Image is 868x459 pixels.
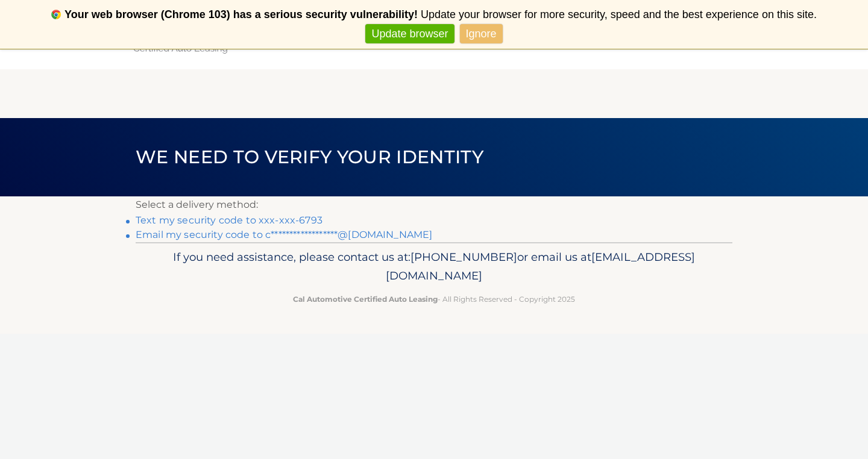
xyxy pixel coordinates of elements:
a: Text my security code to xxx-xxx-6793 [136,214,322,226]
a: Ignore [460,24,503,44]
p: Select a delivery method: [136,196,732,213]
p: If you need assistance, please contact us at: or email us at [143,248,725,286]
span: [PHONE_NUMBER] [410,250,517,264]
a: Update browser [365,24,454,44]
strong: Cal Automotive Certified Auto Leasing [293,295,438,304]
p: - All Rights Reserved - Copyright 2025 [143,293,725,305]
span: Update your browser for more security, speed and the best experience on this site. [421,8,817,20]
b: Your web browser (Chrome 103) has a serious security vulnerability! [64,8,418,20]
span: We need to verify your identity [136,146,483,168]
